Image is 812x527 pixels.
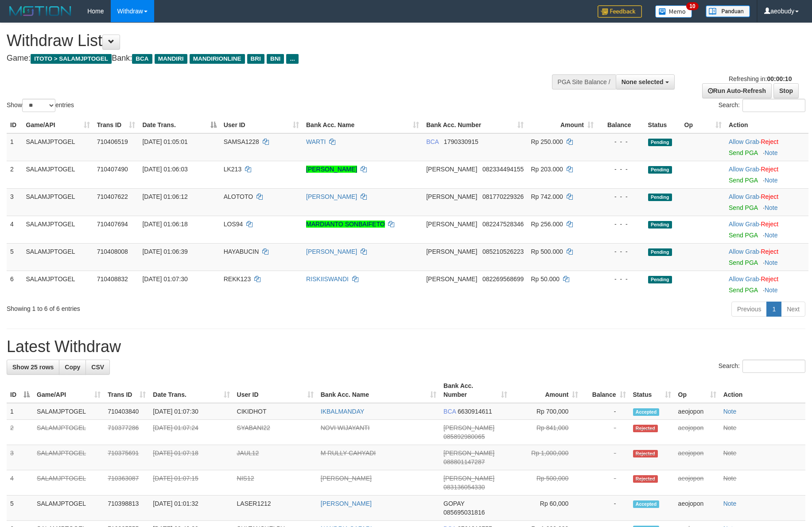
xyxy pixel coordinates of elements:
span: 10 [686,2,698,10]
span: Copy 082247528346 to clipboard [482,221,524,228]
a: Send PGA [729,287,758,294]
td: 3 [7,445,33,470]
th: Bank Acc. Number: activate to sort column ascending [440,378,511,403]
td: 3 [7,188,23,216]
a: Allow Grab [729,221,759,228]
span: GOPAY [443,500,464,507]
span: 710408008 [97,248,128,255]
a: Note [723,475,737,482]
a: Reject [761,193,778,200]
td: NIS12 [233,470,317,496]
label: Search: [719,360,805,373]
td: 710398813 [104,496,149,521]
span: Copy 082269568699 to clipboard [482,275,524,283]
input: Search: [742,99,805,112]
td: 2 [7,161,23,188]
span: [PERSON_NAME] [443,424,494,431]
a: Note [723,424,737,431]
td: 710403840 [104,403,149,420]
a: Allow Grab [729,275,759,283]
img: panduan.png [706,5,750,17]
td: · [725,216,808,243]
td: aeojopon [675,496,720,521]
span: Copy [65,364,80,371]
span: BCA [426,138,439,145]
div: - - - [601,275,641,283]
th: Amount: activate to sort column ascending [527,117,597,133]
span: MANDIRI [155,54,187,64]
span: Copy 083136054330 to clipboard [443,484,485,491]
span: BCA [443,408,456,415]
span: Pending [648,221,672,229]
div: PGA Site Balance / [552,74,616,89]
span: Rp 250.000 [531,138,563,145]
td: SALAMJPTOGEL [23,188,93,216]
a: Send PGA [729,149,758,156]
th: Status [645,117,681,133]
th: Trans ID: activate to sort column ascending [104,378,149,403]
td: · [725,133,808,161]
a: [PERSON_NAME] [321,500,372,507]
a: Allow Grab [729,138,759,145]
span: Copy 085892980065 to clipboard [443,433,485,440]
span: CSV [91,364,104,371]
td: SALAMJPTOGEL [33,496,104,521]
th: Date Trans.: activate to sort column descending [139,117,220,133]
td: aeojopon [675,403,720,420]
input: Search: [742,360,805,373]
span: · [729,138,761,145]
a: [PERSON_NAME] [306,248,357,255]
span: Pending [648,248,672,256]
a: Note [723,408,737,415]
span: Rp 203.000 [531,166,563,173]
th: Op: activate to sort column ascending [681,117,725,133]
h1: Withdraw List [7,32,532,50]
span: [DATE] 01:05:01 [142,138,187,145]
a: Send PGA [729,232,758,239]
a: Previous [731,302,767,317]
span: · [729,166,761,173]
button: None selected [616,74,675,89]
span: BNI [267,54,284,64]
td: 5 [7,243,23,271]
span: [PERSON_NAME] [426,166,477,173]
a: Reject [761,248,778,255]
a: [PERSON_NAME] [321,475,372,482]
div: - - - [601,137,641,146]
span: Copy 085210526223 to clipboard [482,248,524,255]
span: Rp 742.000 [531,193,563,200]
a: Reject [761,275,778,283]
span: ITOTO > SALAMJPTOGEL [31,54,112,64]
td: [DATE] 01:01:32 [149,496,233,521]
td: SALAMJPTOGEL [23,243,93,271]
span: Copy 085695031816 to clipboard [443,509,485,516]
td: LASER1212 [233,496,317,521]
span: [PERSON_NAME] [426,275,477,283]
span: [PERSON_NAME] [443,449,494,457]
td: 1 [7,133,23,161]
td: · [725,271,808,298]
div: - - - [601,192,641,201]
h1: Latest Withdraw [7,338,805,356]
a: M RULLY CAHYADI [321,449,376,457]
span: · [729,248,761,255]
a: MARDIANTO SONBAIFETO [306,221,385,228]
div: Showing 1 to 6 of 6 entries [7,301,332,313]
td: SALAMJPTOGEL [23,216,93,243]
a: CSV [85,360,110,375]
span: Copy 081770229326 to clipboard [482,193,524,200]
a: [PERSON_NAME] [306,166,357,173]
td: [DATE] 01:07:15 [149,470,233,496]
a: Note [765,204,778,211]
span: None selected [622,78,664,85]
a: Send PGA [729,204,758,211]
a: Note [765,177,778,184]
span: Rejected [633,475,658,483]
a: Note [765,149,778,156]
th: User ID: activate to sort column ascending [220,117,303,133]
span: · [729,275,761,283]
span: REKK123 [224,275,251,283]
a: Reject [761,221,778,228]
span: Show 25 rows [12,364,54,371]
span: SAMSA1228 [224,138,259,145]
